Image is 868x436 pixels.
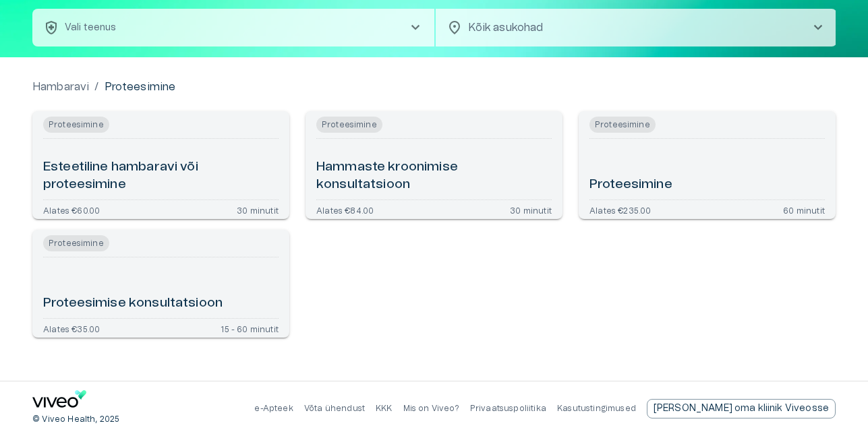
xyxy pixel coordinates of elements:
[589,117,656,133] span: Proteesimine
[32,390,86,412] a: Navigate to home page
[65,21,117,35] p: Vali teenus
[783,206,825,214] p: 60 minutit
[32,9,434,46] button: health_and_safetyVali teenuschevron_right
[304,403,365,414] p: Võta ühendust
[306,111,562,219] a: Open service booking details
[316,117,382,133] span: Proteesimine
[446,20,463,36] span: location_on
[579,111,836,219] a: Open service booking details
[254,404,293,412] a: e-Apteek
[647,399,836,418] a: Send email to partnership request to viveo
[43,206,100,214] p: Alates €60.00
[94,79,98,95] p: /
[32,414,119,425] p: © Viveo Health, 2025
[810,20,826,36] span: chevron_right
[43,158,279,194] h6: Esteetiline hambaravi või proteesimine
[32,111,289,219] a: Open service booking details
[43,294,223,313] h6: Proteesimise konsultatsioon
[105,79,176,95] p: Proteesimine
[589,206,651,214] p: Alates €235.00
[470,404,546,412] a: Privaatsuspoliitika
[316,206,374,214] p: Alates €84.00
[316,158,552,194] h6: Hammaste kroonimise konsultatsioon
[407,20,424,36] span: chevron_right
[376,404,393,412] a: KKK
[647,399,836,418] div: [PERSON_NAME] oma kliinik Viveosse
[557,404,636,412] a: Kasutustingimused
[468,20,789,36] p: Kõik asukohad
[589,176,672,194] h6: Proteesimine
[32,79,89,95] a: Hambaravi
[237,206,279,214] p: 30 minutit
[43,20,59,36] span: health_and_safety
[43,324,100,332] p: Alates €35.00
[43,117,109,133] span: Proteesimine
[221,324,279,332] p: 15 - 60 minutit
[32,230,289,338] a: Open service booking details
[510,206,552,214] p: 30 minutit
[654,402,829,416] p: [PERSON_NAME] oma kliinik Viveosse
[43,235,109,251] span: Proteesimine
[403,403,459,414] p: Mis on Viveo?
